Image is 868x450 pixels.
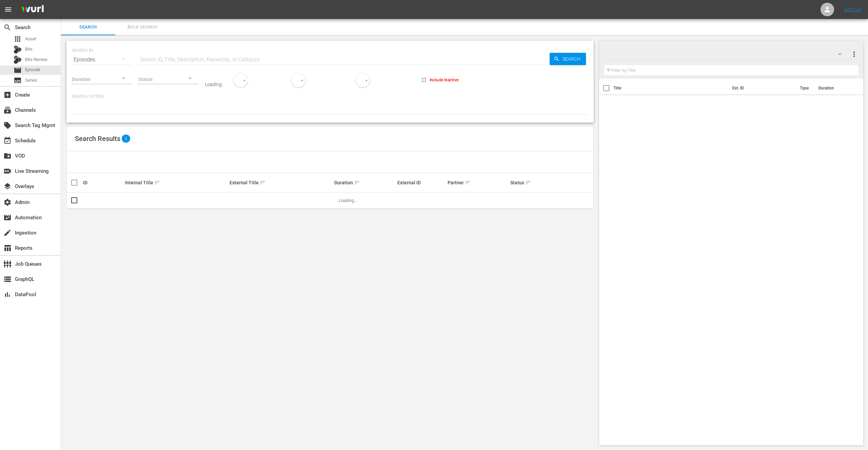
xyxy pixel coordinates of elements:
[25,77,37,84] span: Series
[14,56,22,64] div: Bits Review
[560,53,586,65] span: Search
[4,5,12,14] span: menu
[14,35,22,43] span: Asset
[728,79,796,98] th: Ext. ID
[3,91,12,99] span: Create
[205,82,224,87] div: Loading..
[510,179,550,187] div: Status
[850,50,858,58] span: more_vert
[75,135,120,143] span: Search Results
[3,152,12,160] span: VOD
[25,46,33,53] span: Bits
[16,2,49,18] img: ans4CAIJ8jUAAAAAAAAAAAAAAAAAAAAAAAAgQb4GAAAAAAAAAAAAAAAAAAAAAAAAJMjXAAAAAAAAAAAAAAAAAAAAAAAAgAT5G...
[430,77,458,83] span: Include Inactive
[354,180,360,186] span: sort
[814,79,855,98] th: Duration
[230,179,332,187] div: External Title
[260,180,266,186] span: sort
[796,79,814,98] th: Type
[122,135,130,143] span: 0
[25,66,40,73] span: Episode
[3,23,12,32] span: Search
[334,179,395,187] div: Duration
[550,53,586,65] button: Search
[14,76,22,84] span: Series
[3,213,12,222] span: Automation
[525,180,531,186] span: sort
[448,179,508,187] div: Partner
[3,290,12,299] span: DataPool
[14,45,22,54] div: Bits
[613,79,728,98] th: Title
[3,137,12,145] span: Schedule
[3,167,12,175] span: Live Streaming
[14,66,22,74] span: Episode
[3,198,12,206] span: Admin
[850,46,858,62] button: more_vert
[3,275,12,283] span: GraphQL
[3,260,12,268] span: Job Queues
[25,56,47,63] span: Bits Review
[3,244,12,252] span: Reports
[3,229,12,237] span: Ingestion
[83,180,123,185] div: ID
[3,182,12,190] span: Overlays
[65,23,111,31] span: Search
[3,106,12,114] span: Channels
[72,94,588,100] p: Search Filters:
[25,36,36,42] span: Asset
[465,180,471,186] span: sort
[154,180,160,186] span: sort
[397,180,446,185] div: External ID
[339,198,357,203] span: Loading...
[125,179,228,187] div: Internal Title
[844,7,862,12] a: Sign Out
[72,50,132,69] div: Episodes
[3,121,12,129] span: Search Tag Mgmt
[119,23,165,31] span: Bulk Search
